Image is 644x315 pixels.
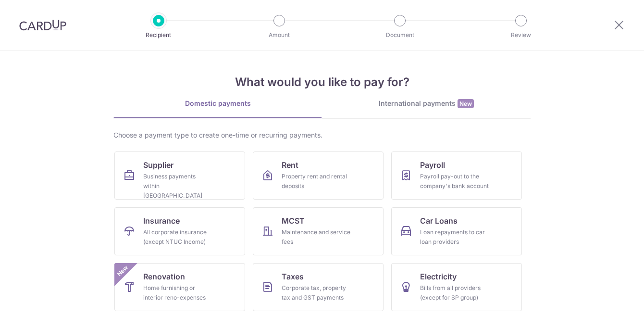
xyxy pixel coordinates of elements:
a: SupplierBusiness payments within [GEOGRAPHIC_DATA] [114,151,245,200]
a: Car LoansLoan repayments to car loan providers [391,207,522,255]
a: ElectricityBills from all providers (except for SP group) [391,263,522,311]
div: All corporate insurance (except NTUC Income) [143,227,212,247]
div: Payroll pay-out to the company's bank account [420,172,489,191]
a: PayrollPayroll pay-out to the company's bank account [391,151,522,200]
div: Home furnishing or interior reno-expenses [143,283,212,302]
p: Recipient [123,30,194,40]
span: Supplier [143,159,173,171]
span: Insurance [143,215,180,227]
span: Taxes [282,271,304,282]
h4: What would you like to pay for? [113,74,531,91]
div: Bills from all providers (except for SP group) [420,283,489,302]
span: Electricity [420,271,457,282]
div: Business payments within [GEOGRAPHIC_DATA] [143,172,212,201]
a: TaxesCorporate tax, property tax and GST payments [253,263,384,311]
p: Amount [244,30,315,40]
div: Corporate tax, property tax and GST payments [282,283,351,302]
p: Document [364,30,435,40]
p: Review [485,30,557,40]
div: Domestic payments [113,99,322,108]
span: Rent [282,159,298,171]
span: Payroll [420,159,445,171]
span: New [458,99,474,108]
a: InsuranceAll corporate insurance (except NTUC Income) [114,207,245,255]
a: RentProperty rent and rental deposits [253,151,384,200]
div: Property rent and rental deposits [282,172,351,191]
a: MCSTMaintenance and service fees [253,207,384,255]
div: Loan repayments to car loan providers [420,227,489,247]
div: International payments [322,99,531,109]
img: CardUp [19,19,66,31]
div: Maintenance and service fees [282,227,351,247]
a: RenovationHome furnishing or interior reno-expensesNew [114,263,245,311]
span: New [115,263,131,279]
span: Car Loans [420,215,458,227]
span: MCST [282,215,305,227]
div: Choose a payment type to create one-time or recurring payments. [113,130,531,140]
span: Renovation [143,271,185,282]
